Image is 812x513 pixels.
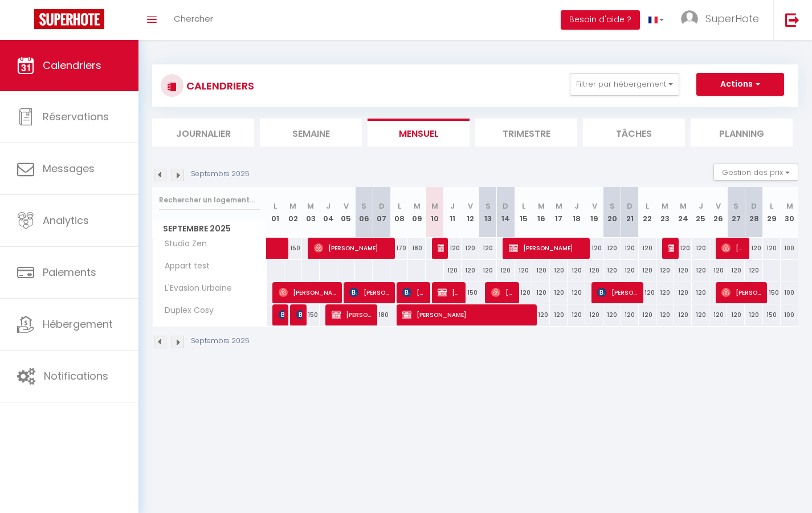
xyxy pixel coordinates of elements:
abbr: L [274,201,277,211]
img: logout [785,13,799,27]
li: Mensuel [368,119,470,146]
span: Calendriers [43,58,101,72]
span: Messages [43,161,95,176]
span: [PERSON_NAME] [279,282,337,303]
span: [PERSON_NAME] [491,282,515,303]
abbr: M [556,201,562,211]
th: 18 [568,187,585,238]
abbr: S [733,201,738,211]
img: Super Booking [34,9,104,29]
div: 120 [550,282,568,303]
div: 120 [674,238,692,259]
abbr: M [786,201,793,211]
div: 120 [745,260,762,281]
span: L'Evasion Urbaine [154,282,235,295]
abbr: D [503,201,508,211]
p: Septembre 2025 [191,169,250,180]
div: 120 [709,304,727,325]
th: 22 [639,187,656,238]
abbr: M [431,201,438,211]
li: Trimestre [475,119,577,146]
div: 120 [639,260,656,281]
div: 170 [390,238,408,259]
th: 25 [692,187,709,238]
th: 16 [532,187,550,238]
span: Hébergement [43,317,113,331]
abbr: S [361,201,366,211]
div: 120 [497,260,515,281]
div: 120 [550,260,568,281]
abbr: V [592,201,597,211]
span: Notifications [44,369,108,383]
div: 120 [603,238,621,259]
button: Filtrer par hébergement [570,73,679,96]
div: 120 [532,304,550,325]
abbr: V [344,201,349,211]
span: [PERSON_NAME] [402,304,532,325]
div: 120 [585,260,603,281]
div: 120 [462,238,479,259]
abbr: M [414,201,421,211]
abbr: M [662,201,668,211]
div: 120 [745,238,762,259]
div: 120 [568,260,585,281]
abbr: M [680,201,687,211]
th: 10 [426,187,443,238]
th: 09 [408,187,426,238]
span: [PERSON_NAME] [402,282,426,303]
span: [PERSON_NAME] [438,237,443,259]
span: Paiements [43,265,96,279]
div: 120 [692,260,709,281]
div: 120 [603,304,621,325]
div: 120 [532,260,550,281]
abbr: J [574,201,579,211]
abbr: V [716,201,721,211]
div: 120 [515,282,532,303]
th: 26 [709,187,727,238]
abbr: S [485,201,491,211]
th: 27 [727,187,745,238]
span: [PERSON_NAME] [597,282,638,303]
div: 120 [621,260,639,281]
th: 24 [674,187,692,238]
th: 21 [621,187,639,238]
div: 120 [674,260,692,281]
th: 05 [337,187,355,238]
div: 120 [603,260,621,281]
div: 150 [763,304,781,325]
div: 120 [674,304,692,325]
span: Duplex Cosy [154,304,217,317]
h3: CALENDRIERS [183,73,254,99]
div: 120 [656,304,674,325]
th: 08 [390,187,408,238]
th: 14 [497,187,515,238]
th: 06 [355,187,373,238]
th: 30 [781,187,798,238]
th: 23 [656,187,674,238]
div: 120 [639,282,656,303]
th: 12 [462,187,479,238]
th: 29 [763,187,781,238]
div: 150 [462,282,479,303]
div: 120 [444,238,462,259]
div: 100 [781,304,798,325]
div: 120 [444,260,462,281]
th: 02 [284,187,302,238]
abbr: S [610,201,615,211]
abbr: J [326,201,330,211]
div: 120 [621,304,639,325]
abbr: J [699,201,703,211]
div: 180 [408,238,426,259]
span: [PERSON_NAME] [349,282,390,303]
input: Rechercher un logement... [159,190,260,210]
div: 120 [568,304,585,325]
div: 120 [656,282,674,303]
span: [PERSON_NAME] [721,282,762,303]
abbr: M [538,201,545,211]
div: 120 [692,282,709,303]
span: [PERSON_NAME] [332,304,373,325]
abbr: M [289,201,296,211]
abbr: D [627,201,633,211]
span: Septembre 2025 [153,221,266,237]
th: 19 [585,187,603,238]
